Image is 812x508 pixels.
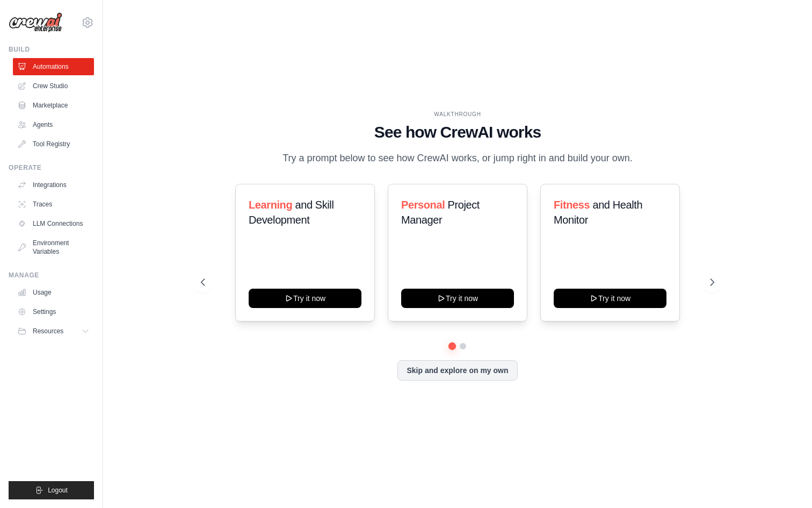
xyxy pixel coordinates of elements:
span: Personal [401,199,445,211]
div: Operate [9,163,94,172]
a: Environment Variables [13,234,94,260]
h1: See how CrewAI works [201,123,715,142]
button: Logout [9,481,94,499]
span: Project Manager [401,199,480,226]
a: Automations [13,58,94,75]
iframe: Chat Widget [758,456,812,508]
div: Build [9,45,94,54]
span: Learning [249,199,292,211]
button: Try it now [249,289,361,308]
span: and Skill Development [249,199,334,226]
a: Marketplace [13,97,94,114]
a: Integrations [13,176,94,194]
a: LLM Connections [13,215,94,232]
span: and Health Monitor [554,199,642,226]
p: Try a prompt below to see how CrewAI works, or jump right in and build your own. [277,151,638,166]
button: Resources [13,323,94,340]
a: Usage [13,284,94,301]
span: Fitness [554,199,590,211]
a: Agents [13,116,94,133]
span: Resources [33,327,63,335]
a: Settings [13,303,94,320]
a: Traces [13,196,94,213]
div: WALKTHROUGH [201,110,715,118]
div: Manage [9,271,94,280]
button: Try it now [401,289,514,308]
a: Crew Studio [13,77,94,95]
button: Try it now [554,289,666,308]
a: Tool Registry [13,135,94,153]
img: Logo [9,12,62,33]
button: Skip and explore on my own [397,360,517,381]
span: Logout [48,486,68,495]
